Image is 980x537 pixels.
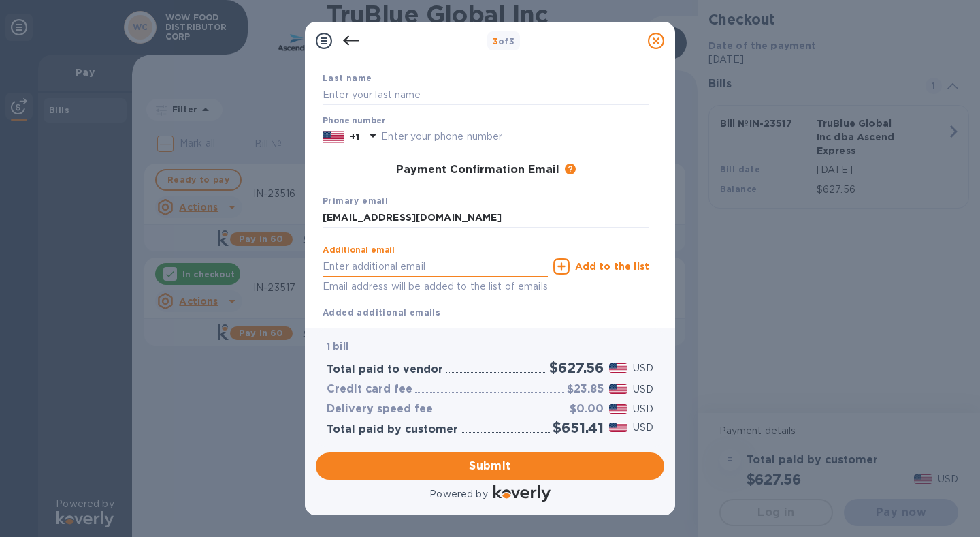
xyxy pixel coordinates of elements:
input: Enter your primary name [323,208,649,228]
p: USD [633,382,653,397]
h3: Delivery speed fee [327,403,433,416]
h3: Payment Confirmation Email [396,164,559,177]
input: Enter your last name [323,85,649,105]
u: Add to the list [575,261,649,272]
img: USD [609,423,627,432]
img: USD [609,384,627,394]
h3: Credit card fee [327,383,412,396]
label: Additional email [323,247,395,255]
span: Submit [327,458,653,474]
img: USD [609,363,627,373]
input: Enter your phone number [381,127,649,147]
b: 1 bill [327,341,348,352]
b: Last name [323,73,372,83]
h3: Total paid by customer [327,423,458,436]
label: Phone number [323,117,385,125]
h2: $651.41 [553,419,604,436]
img: Logo [493,485,551,502]
img: US [323,129,344,144]
img: USD [609,404,627,414]
p: USD [633,420,653,435]
button: Submit [316,452,664,480]
p: Powered by [429,487,487,502]
h3: $0.00 [570,403,604,416]
input: Enter additional email [323,256,548,277]
h3: Total paid to vendor [327,363,443,376]
p: USD [633,402,653,416]
b: Added additional emails [323,307,440,318]
span: 3 [493,36,498,46]
h2: $627.56 [549,359,604,376]
b: Primary email [323,196,388,206]
h3: $23.85 [567,383,604,396]
p: USD [633,361,653,375]
b: of 3 [493,36,515,46]
p: Email address will be added to the list of emails [323,279,548,294]
p: +1 [350,130,359,144]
